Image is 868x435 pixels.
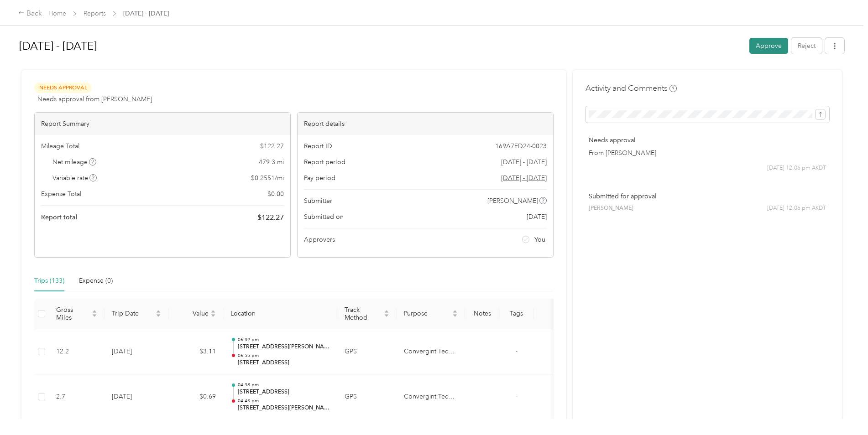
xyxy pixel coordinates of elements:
h4: Activity and Comments [586,83,677,94]
td: $0.69 [168,374,223,420]
div: Expense (0) [79,276,113,286]
span: caret-up [210,309,216,314]
h1: Aug 1 - 31, 2025 [19,35,743,57]
span: [PERSON_NAME] [487,196,538,206]
span: caret-down [210,313,216,318]
span: Report total [41,212,78,222]
a: Home [48,10,66,17]
td: Convergint Technologies [397,374,465,420]
span: [PERSON_NAME] [589,204,633,212]
th: Location [223,299,337,329]
span: Gross Miles [56,306,90,321]
div: Back [18,8,42,19]
td: Convergint Technologies [397,329,465,375]
div: Report details [298,113,553,135]
span: $ 0.2551 / mi [251,173,284,183]
span: caret-down [384,313,389,318]
p: [STREET_ADDRESS] [238,359,330,367]
td: GPS [337,329,397,375]
span: Net mileage [52,157,97,167]
th: Tags [499,299,533,329]
p: [STREET_ADDRESS][PERSON_NAME] [238,404,330,412]
td: [DATE] [105,329,168,375]
td: GPS [337,374,397,420]
span: 169A7ED24-0023 [495,141,547,151]
th: Purpose [397,299,465,329]
p: [STREET_ADDRESS][PERSON_NAME] [238,343,330,351]
span: caret-up [384,309,389,314]
a: Reports [84,10,106,17]
span: Pay period [304,173,335,183]
span: Submitter [304,196,332,206]
span: caret-down [452,313,458,318]
p: 06:39 pm [238,337,330,343]
span: Mileage Total [41,141,79,151]
span: [DATE] 12:06 pm AKDT [767,204,826,212]
p: Needs approval [589,135,826,145]
span: caret-up [156,309,161,314]
span: Needs Approval [34,83,92,93]
td: 2.7 [49,374,105,420]
td: $3.11 [168,329,223,375]
span: - [516,347,518,355]
span: [DATE] - [DATE] [123,9,169,18]
p: Submitted for approval [589,192,826,201]
span: Purpose [404,310,450,317]
td: [DATE] [105,374,168,420]
span: Needs approval from [PERSON_NAME] [37,94,152,104]
p: 04:38 pm [238,382,330,388]
span: Report ID [304,141,332,151]
span: Track Method [345,306,382,321]
button: Approve [749,38,788,54]
iframe: Everlance-gr Chat Button Frame [817,384,868,435]
span: $ 0.00 [267,189,284,199]
span: Trip Date [112,310,154,317]
td: 12.2 [49,329,105,375]
th: Track Method [337,299,397,329]
span: caret-up [92,309,97,314]
th: Value [168,299,223,329]
span: Go to pay period [501,173,547,183]
span: Value [176,310,209,317]
div: Trips (133) [34,276,64,286]
th: Gross Miles [49,299,105,329]
span: - [516,393,518,400]
span: Variable rate [52,173,97,183]
span: $ 122.27 [260,141,284,151]
button: Reject [791,38,822,54]
span: $ 122.27 [257,212,284,223]
span: caret-up [452,309,458,314]
span: caret-down [92,313,97,318]
span: Submitted on [304,212,344,222]
span: [DATE] - [DATE] [501,157,547,167]
span: Approvers [304,235,335,244]
p: [STREET_ADDRESS] [238,388,330,396]
span: caret-down [156,313,161,318]
span: Report period [304,157,345,167]
p: 04:43 pm [238,398,330,404]
p: 06:55 pm [238,352,330,359]
span: [DATE] 12:06 pm AKDT [767,164,826,172]
span: 479.3 mi [259,157,284,167]
span: You [534,235,545,244]
p: From [PERSON_NAME] [589,148,826,158]
span: [DATE] [527,212,547,222]
span: Expense Total [41,189,81,199]
th: Notes [465,299,499,329]
div: Report Summary [35,113,290,135]
th: Trip Date [105,299,168,329]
